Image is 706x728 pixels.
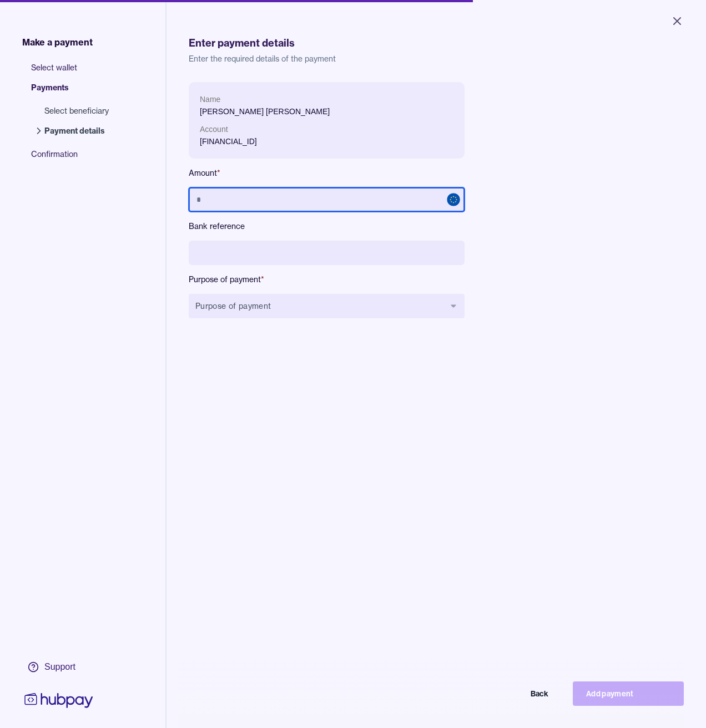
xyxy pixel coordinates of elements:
[200,135,453,147] p: [FINANCIAL_ID]
[200,123,453,135] p: Account
[44,125,109,136] span: Payment details
[31,62,120,82] span: Select wallet
[451,681,562,706] button: Back
[189,221,465,232] label: Bank reference
[189,35,684,51] h1: Enter payment details
[31,149,120,169] span: Confirmation
[44,661,75,673] div: Support
[22,35,93,49] span: Make a payment
[189,53,684,64] p: Enter the required details of the payment
[200,105,453,118] p: [PERSON_NAME] [PERSON_NAME]
[44,105,109,116] span: Select beneficiary
[657,9,697,33] button: Close
[189,294,465,318] button: Purpose of payment
[189,167,465,179] label: Amount
[189,274,465,285] label: Purpose of payment
[22,655,95,679] a: Support
[31,82,120,102] span: Payments
[200,93,453,105] p: Name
